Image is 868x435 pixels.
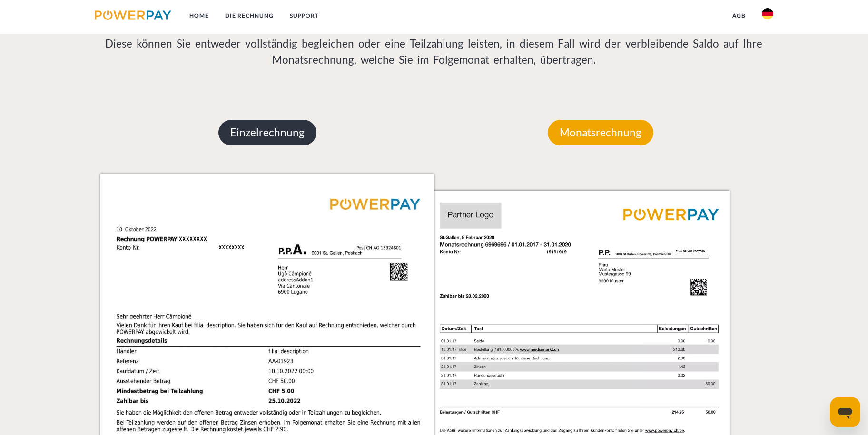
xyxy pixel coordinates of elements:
[724,7,754,24] a: agb
[548,120,653,145] p: Monatsrechnung
[218,120,316,145] p: Einzelrechnung
[830,397,860,427] iframe: Schaltfläche zum Öffnen des Messaging-Fensters
[217,7,282,24] a: DIE RECHNUNG
[100,36,768,68] p: Diese können Sie entweder vollständig begleichen oder eine Teilzahlung leisten, in diesem Fall wi...
[282,7,327,24] a: SUPPORT
[762,8,773,19] img: de
[95,10,171,20] img: logo-powerpay.svg
[181,7,217,24] a: Home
